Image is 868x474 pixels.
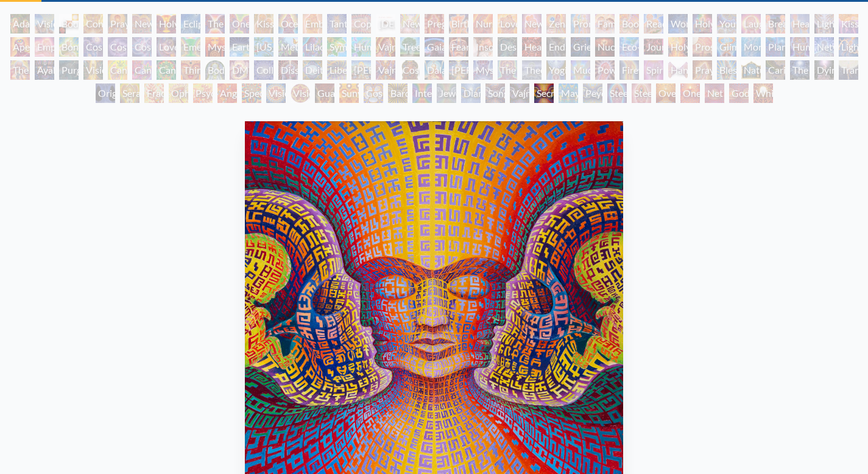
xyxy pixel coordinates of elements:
[230,14,249,34] div: One Taste
[376,60,395,80] div: Vajra Guru
[96,83,115,103] div: Original Face
[254,60,273,80] div: Collective Vision
[644,14,663,34] div: Reading
[717,60,736,80] div: Blessing Hand
[449,14,468,34] div: Birth
[327,14,347,34] div: Tantra
[571,14,590,34] div: Promise
[400,60,420,80] div: Cosmic [DEMOGRAPHIC_DATA]
[607,83,627,103] div: Steeplehead 1
[412,83,432,103] div: Interbeing
[303,60,322,80] div: Deities & Demons Drinking from the Milky Pool
[230,37,249,57] div: Earth Energies
[717,14,736,34] div: Young & Old
[10,60,30,80] div: The Shulgins and their Alchemical Angels
[595,37,615,57] div: Nuclear Crucifixion
[425,37,444,57] div: Gaia
[668,60,688,80] div: Hands that See
[351,14,371,34] div: Copulating
[157,37,176,57] div: Love is a Cosmic Force
[619,37,639,57] div: Eco-Atlas
[571,60,590,80] div: Mudra
[619,14,639,34] div: Boo-boo
[303,37,322,57] div: Lilacs
[157,14,176,34] div: Holy Grail
[205,37,225,57] div: Mysteriosa 2
[351,60,371,80] div: [PERSON_NAME]
[376,14,395,34] div: [DEMOGRAPHIC_DATA] Embryo
[400,37,420,57] div: Tree & Person
[144,83,164,103] div: Fractal Eyes
[741,37,761,57] div: Monochord
[461,83,481,103] div: Diamond Being
[839,14,858,34] div: Kiss of the [MEDICAL_DATA]
[619,60,639,80] div: Firewalking
[59,14,79,34] div: Body, Mind, Spirit
[546,14,566,34] div: Zena Lotus
[425,14,444,34] div: Pregnancy
[59,37,79,57] div: Bond
[157,60,176,80] div: Cannabacchus
[315,83,334,103] div: Guardian of Infinite Vision
[35,37,54,57] div: Empowerment
[729,83,749,103] div: Godself
[668,14,688,34] div: Wonder
[473,60,493,80] div: Mystic Eye
[449,37,468,57] div: Fear
[717,37,736,57] div: Glimpsing the Empyrean
[388,83,408,103] div: Bardo Being
[473,14,493,34] div: Nursing
[790,37,810,57] div: Human Geometry
[522,60,542,80] div: Theologue
[425,60,444,80] div: Dalai Lama
[217,83,237,103] div: Angel Skin
[193,83,213,103] div: Psychomicrograph of a Fractal Paisley Cherub Feather Tip
[327,60,347,80] div: Liberation Through Seeing
[546,37,566,57] div: Endarkenment
[571,37,590,57] div: Grieving
[278,60,298,80] div: Dissectional Art for Tool's Lateralus CD
[839,60,858,80] div: Transfiguration
[59,60,79,80] div: Purging
[449,60,468,80] div: [PERSON_NAME]
[741,60,761,80] div: Nature of Mind
[83,60,103,80] div: Vision Tree
[680,83,700,103] div: One
[485,83,505,103] div: Song of Vajra Being
[498,14,517,34] div: Love Circuit
[400,14,420,34] div: Newborn
[205,60,225,80] div: Body/Mind as a Vibratory Field of Energy
[498,60,517,80] div: The Seer
[522,37,542,57] div: Headache
[644,37,663,57] div: Journey of the Wounded Healer
[839,37,858,57] div: Lightworker
[181,14,200,34] div: Eclipse
[693,14,712,34] div: Holy Family
[766,60,785,80] div: Caring
[595,60,615,80] div: Power to the Peaceful
[668,37,688,57] div: Holy Fire
[254,37,273,57] div: [US_STATE] Song
[278,14,298,34] div: Ocean of Love Bliss
[169,83,188,103] div: Ophanic Eyelash
[120,83,139,103] div: Seraphic Transport Docking on the Third Eye
[35,60,54,80] div: Ayahuasca Visitation
[35,14,54,34] div: Visionary Origin of Language
[339,83,359,103] div: Sunyata
[546,60,566,80] div: Yogi & the Möbius Sphere
[437,83,456,103] div: Jewel Being
[473,37,493,57] div: Insomnia
[205,14,225,34] div: The Kiss
[108,37,127,57] div: Cosmic Artist
[278,37,298,57] div: Metamorphosis
[254,14,273,34] div: Kissing
[291,83,310,103] div: Vision Crystal Tondo
[10,37,30,57] div: Aperture
[814,60,834,80] div: Dying
[766,37,785,57] div: Planetary Prayers
[10,14,30,34] div: Adam & Eve
[790,14,810,34] div: Healing
[534,83,554,103] div: Secret Writing Being
[632,83,651,103] div: Steeplehead 2
[595,14,615,34] div: Family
